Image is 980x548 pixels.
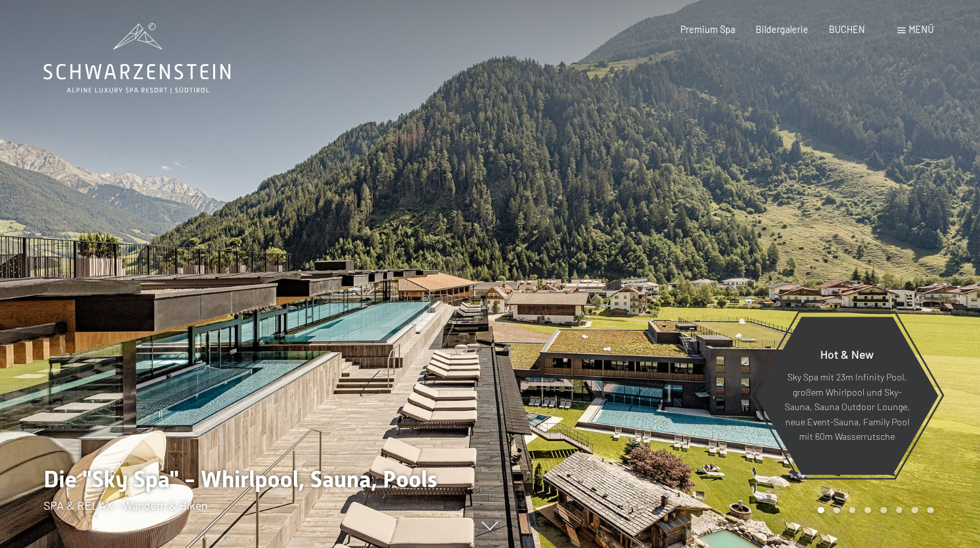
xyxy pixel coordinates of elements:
a: Premium Spa [680,24,735,35]
div: Carousel Page 4 [865,507,871,514]
div: Carousel Page 5 [880,507,887,514]
div: Carousel Page 3 [849,507,856,514]
a: Bildergalerie [756,24,808,35]
div: Carousel Pagination [813,507,933,514]
div: Carousel Page 6 [896,507,903,514]
span: Hot & New [820,347,874,361]
a: Hot & New Sky Spa mit 23m Infinity Pool, großem Whirlpool und Sky-Sauna, Sauna Outdoor Lounge, ne... [755,316,939,475]
span: Menü [909,24,934,35]
div: Carousel Page 1 (Current Slide) [818,507,824,514]
div: Carousel Page 2 [833,507,840,514]
a: BUCHEN [829,24,865,35]
p: Sky Spa mit 23m Infinity Pool, großem Whirlpool und Sky-Sauna, Sauna Outdoor Lounge, neue Event-S... [784,370,910,444]
div: Carousel Page 7 [911,507,918,514]
div: Carousel Page 8 [927,507,934,514]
